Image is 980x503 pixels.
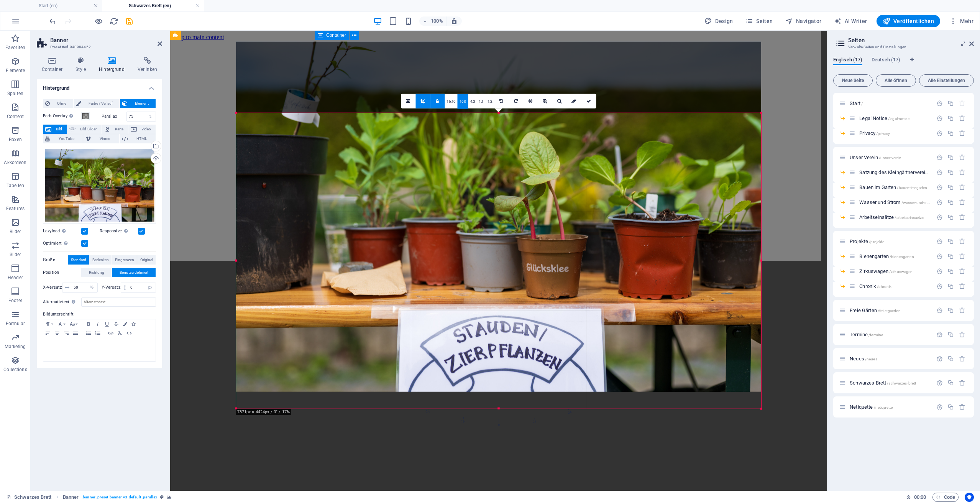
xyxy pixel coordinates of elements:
[538,94,552,108] a: Hochskalieren
[160,495,164,499] i: Dieses Element ist ein anpassbares Preset
[477,94,486,109] a: 1:1
[509,94,523,108] a: 90° rechts drehen
[7,113,24,120] p: Content
[84,99,117,108] span: Farbe / Verlauf
[125,17,134,26] i: Save (Ctrl+S)
[936,283,943,289] div: Einstellungen
[53,329,62,338] button: Align Center
[895,215,924,220] span: /arbeitseinsaetze
[581,94,596,108] a: Bestätigen
[959,199,965,205] div: Entfernen
[859,199,935,205] span: Klick, um Seite zu öffnen
[43,255,68,265] label: Größe
[959,331,965,338] div: Entfernen
[889,270,913,274] span: /zirkuswagen
[6,67,25,74] p: Elemente
[850,155,901,160] span: Klick, um Seite zu öffnen
[89,255,112,265] button: Bedecken
[100,227,138,236] label: Responsive
[401,94,415,108] a: Wähle aus deinen Dateien, Stockfotos oder lade Dateien hoch
[5,344,26,350] p: Marketing
[326,33,346,38] span: Container
[878,309,901,313] span: /freie-gaerten
[959,253,965,260] div: Entfernen
[113,125,126,134] span: Karte
[468,94,477,109] a: 4:3
[112,319,121,329] button: Strikethrough
[859,214,924,220] span: Klick, um Seite zu öffnen
[74,99,120,108] button: Farbe / Verlauf
[121,319,129,329] button: Colors
[109,16,118,26] button: reload
[5,44,25,51] p: Favoriten
[93,329,102,338] button: Ordered List
[959,130,965,136] div: Entfernen
[857,131,932,136] div: Privacy/privacy
[3,367,27,373] p: Collections
[847,332,932,337] div: Termine/termine
[947,355,954,362] div: Duplizieren
[102,125,128,134] button: Karte
[785,17,822,25] span: Navigator
[947,130,954,136] div: Duplizieren
[84,319,93,329] button: Bold (⌘B)
[701,15,736,27] button: Design
[93,319,102,329] button: Italic (⌘I)
[959,238,965,245] div: Entfernen
[110,17,118,26] i: Seite neu laden
[430,94,445,108] a: Seitenverhältnis beibehalten
[876,74,916,87] button: Alle öffnen
[782,15,825,27] button: Navigator
[857,185,932,190] div: Bauen im Garten/bauen-im-garten
[947,154,954,161] div: Duplizieren
[947,199,954,205] div: Duplizieren
[936,355,943,362] div: Einstellungen
[936,169,943,176] div: Einstellungen
[43,99,73,108] button: Ohne
[837,78,869,83] span: Neue Seite
[936,268,943,275] div: Einstellungen
[959,268,965,275] div: Entfernen
[887,381,916,385] span: /schwarzes-brett
[936,184,943,191] div: Einstellungen
[115,255,134,265] span: Eingrenzen
[43,319,56,329] button: Paragraph Format
[43,147,156,224] div: 20250510-15-eMztDiNn_OywhyaJdxG25g.jpg
[94,57,133,73] h4: Hintergrund
[847,308,932,313] div: Freie Gärten/freie-gaerten
[415,94,430,108] a: Ausschneide-Modus
[946,15,977,27] button: Mehr
[901,201,935,205] span: /wasser-und-strom
[947,307,954,314] div: Duplizieren
[847,239,932,244] div: Projekte/projekte
[857,215,932,220] div: Arbeitseinsätze/arbeitseinsaetze
[879,78,913,83] span: Alle öffnen
[130,99,153,108] span: Element
[445,94,458,109] a: 16:10
[43,298,81,307] label: Alternativtext
[54,125,64,134] span: Bild
[704,17,733,25] span: Design
[93,134,117,143] span: Vimeo
[125,16,134,26] button: save
[112,268,156,277] button: Benutzerdefiniert
[130,134,153,143] span: HTML
[936,331,943,338] div: Einstellungen
[6,493,52,502] a: Klick, um Auswahl aufzuheben. Doppelklick öffnet Seitenverwaltung
[859,283,891,289] span: Klick, um Seite zu öffnen
[847,155,932,160] div: Unser Verein/unser-verein
[48,16,57,26] button: undo
[936,253,943,260] div: Einstellungen
[959,184,965,191] div: Entfernen
[62,329,71,338] button: Align Right
[947,169,954,176] div: Duplizieren
[102,2,204,10] h4: Schwarzes Brett (en)
[120,268,148,277] span: Benutzerdefiniert
[936,380,943,386] div: Einstellungen
[936,214,943,220] div: Einstellungen
[48,17,57,26] i: Rückgängig: Bild ändern (Strg+Z)
[847,101,932,106] div: Start/
[959,214,965,220] div: Entfernen
[89,268,104,277] span: Richtung
[82,493,157,502] span: . banner .preset-banner-v3-default .parallax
